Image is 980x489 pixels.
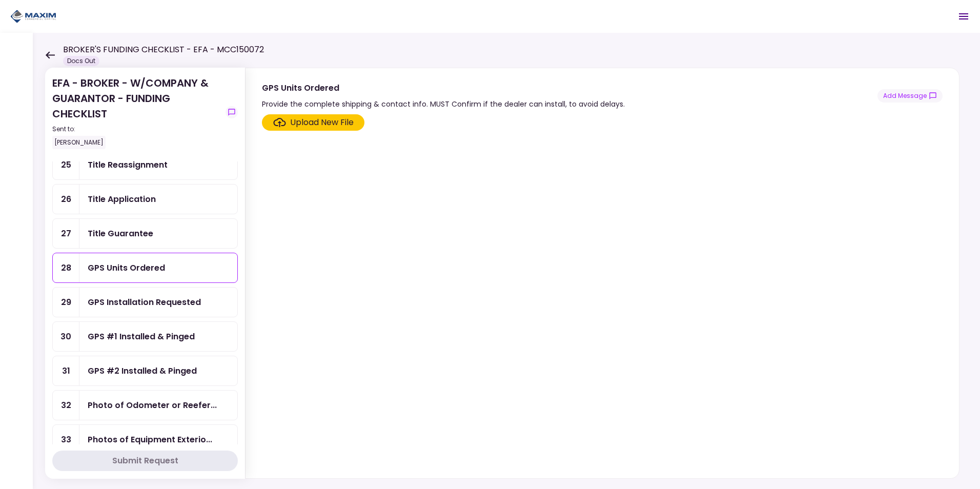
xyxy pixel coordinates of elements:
[63,56,99,66] div: Docs Out
[88,261,165,274] div: GPS Units Ordered
[88,296,201,309] div: GPS Installation Requested
[53,185,79,214] div: 26
[52,253,238,283] a: 28GPS Units Ordered
[88,193,156,206] div: Title Application
[88,433,212,446] div: Photos of Equipment Exterior
[53,322,79,351] div: 30
[52,136,106,149] div: [PERSON_NAME]
[262,81,625,94] div: GPS Units Ordered
[53,150,79,179] div: 25
[52,321,238,352] a: 30GPS #1 Installed & Pinged
[53,253,79,282] div: 28
[52,424,238,455] a: 33Photos of Equipment Exterior
[88,227,153,240] div: Title Guarantee
[52,390,238,420] a: 32Photo of Odometer or Reefer hours
[52,451,238,471] button: Submit Request
[53,391,79,420] div: 32
[52,75,221,149] div: EFA - BROKER - W/COMPANY & GUARANTOR - FUNDING CHECKLIST
[88,330,195,343] div: GPS #1 Installed & Pinged
[10,9,56,24] img: Partner icon
[290,116,354,129] div: Upload New File
[877,89,943,103] button: show-messages
[52,356,238,386] a: 31GPS #2 Installed & Pinged
[52,150,238,180] a: 25Title Reassignment
[951,4,976,29] button: Open menu
[52,218,238,249] a: 27Title Guarantee
[53,219,79,248] div: 27
[88,158,168,171] div: Title Reassignment
[53,356,79,385] div: 31
[245,68,959,479] div: GPS Units OrderedProvide the complete shipping & contact info. MUST Confirm if the dealer can ins...
[88,399,217,412] div: Photo of Odometer or Reefer hours
[262,98,625,110] div: Provide the complete shipping & contact info. MUST Confirm if the dealer can install, to avoid de...
[52,184,238,214] a: 26Title Application
[88,364,197,377] div: GPS #2 Installed & Pinged
[226,106,238,118] button: show-messages
[52,125,221,134] div: Sent to:
[112,455,178,467] div: Submit Request
[262,114,364,131] span: Click here to upload the required document
[53,288,79,317] div: 29
[52,287,238,317] a: 29GPS Installation Requested
[53,425,79,454] div: 33
[63,44,264,56] h1: BROKER'S FUNDING CHECKLIST - EFA - MCC150072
